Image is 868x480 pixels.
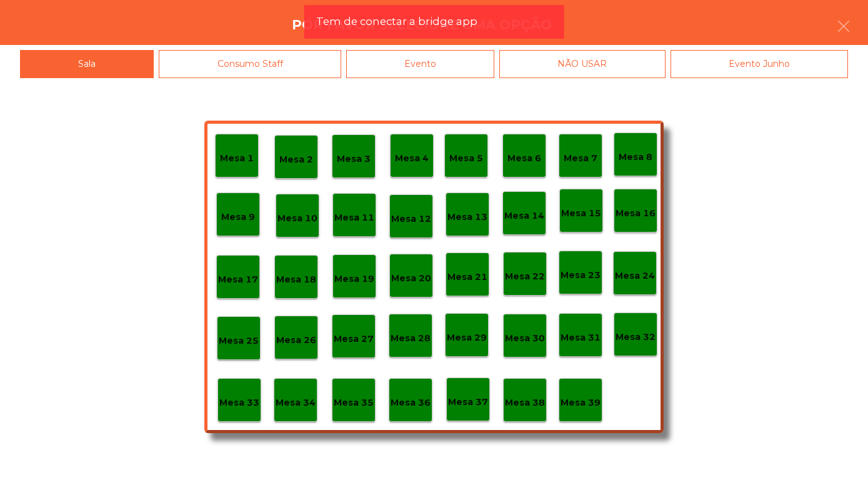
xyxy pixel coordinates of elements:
[499,50,665,78] div: NÃO USAR
[219,396,259,410] p: Mesa 33
[334,332,374,346] p: Mesa 27
[504,209,544,223] p: Mesa 14
[561,268,601,282] p: Mesa 23
[448,395,488,409] p: Mesa 37
[279,152,313,167] p: Mesa 2
[334,396,374,410] p: Mesa 35
[447,331,487,345] p: Mesa 29
[334,211,374,225] p: Mesa 11
[505,269,545,284] p: Mesa 22
[449,151,483,166] p: Mesa 5
[346,50,494,78] div: Evento
[505,396,545,410] p: Mesa 38
[447,270,487,284] p: Mesa 21
[221,210,255,224] p: Mesa 9
[507,151,541,166] p: Mesa 6
[391,212,431,226] p: Mesa 12
[220,151,254,166] p: Mesa 1
[615,269,655,283] p: Mesa 24
[218,272,258,287] p: Mesa 17
[219,334,259,348] p: Mesa 25
[505,331,545,346] p: Mesa 30
[391,396,431,410] p: Mesa 36
[561,396,601,410] p: Mesa 39
[616,330,656,344] p: Mesa 32
[276,272,316,287] p: Mesa 18
[292,16,552,34] h4: Por favor selecione uma opção
[391,331,431,346] p: Mesa 28
[159,50,341,78] div: Consumo Staff
[276,333,316,347] p: Mesa 26
[564,151,597,166] p: Mesa 7
[616,206,656,221] p: Mesa 16
[334,272,374,286] p: Mesa 19
[561,331,601,345] p: Mesa 31
[337,152,371,166] p: Mesa 3
[395,151,429,166] p: Mesa 4
[20,50,154,78] div: Sala
[276,396,316,410] p: Mesa 34
[391,271,431,286] p: Mesa 20
[671,50,848,78] div: Evento Junho
[447,210,487,224] p: Mesa 13
[561,206,601,221] p: Mesa 15
[277,211,317,226] p: Mesa 10
[619,150,652,164] p: Mesa 8
[316,14,477,29] span: Tem de conectar a bridge app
